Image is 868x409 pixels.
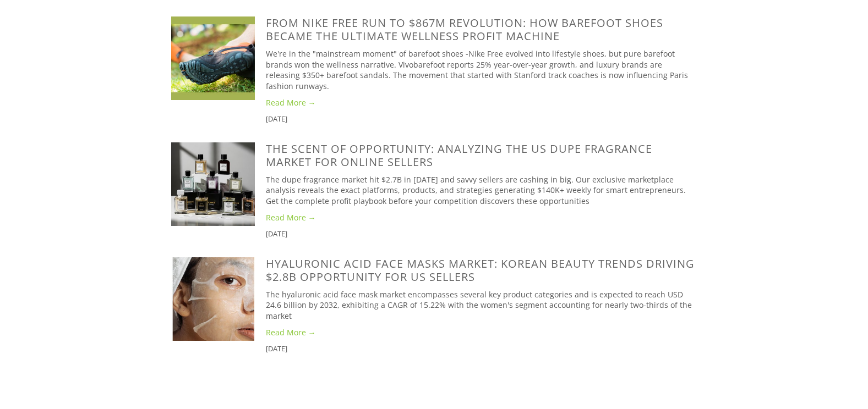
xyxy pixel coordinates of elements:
img: The Scent of Opportunity: Analyzing the US Dupe Fragrance Market for Online Sellers [171,142,255,226]
a: From Nike Free Run to $867M Revolution: How Barefoot Shoes Became the Ultimate Wellness Profit Ma... [171,16,266,100]
img: From Nike Free Run to $867M Revolution: How Barefoot Shoes Became the Ultimate Wellness Profit Ma... [171,16,255,100]
p: The dupe fragrance market hit $2.7B in [DATE] and savvy sellers are cashing in big. Our exclusive... [266,174,697,207]
time: [DATE] [266,114,287,124]
a: From Nike Free Run to $867M Revolution: How Barefoot Shoes Became the Ultimate Wellness Profit Ma... [266,15,663,43]
time: [DATE] [266,344,287,353]
p: The hyaluronic acid face mask market encompasses several key product categories and is expected t... [266,289,697,322]
a: Hyaluronic Acid Face Masks Market: Korean Beauty Trends Driving $2.8B Opportunity for US Sellers [171,257,266,341]
p: We're in the "mainstream moment" of barefoot shoes -Nike Free evolved into lifestyle shoes, but p... [266,48,697,91]
img: Hyaluronic Acid Face Masks Market: Korean Beauty Trends Driving $2.8B Opportunity for US Sellers [171,257,255,341]
a: Read More → [266,327,697,338]
a: The Scent of Opportunity: Analyzing the US Dupe Fragrance Market for Online Sellers [266,141,652,169]
a: The Scent of Opportunity: Analyzing the US Dupe Fragrance Market for Online Sellers [171,142,266,226]
a: Read More → [266,97,697,108]
time: [DATE] [266,229,287,239]
a: Read More → [266,212,697,223]
a: Hyaluronic Acid Face Masks Market: Korean Beauty Trends Driving $2.8B Opportunity for US Sellers [266,256,695,284]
